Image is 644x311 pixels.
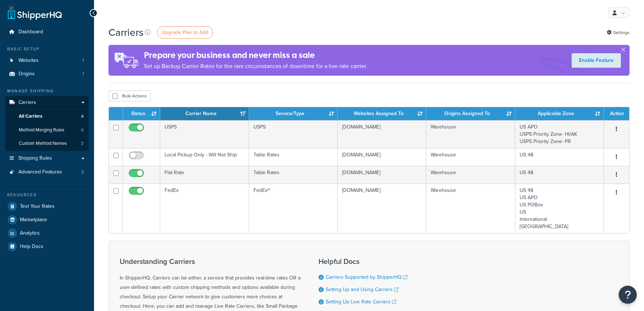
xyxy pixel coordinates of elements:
[5,88,89,94] div: Manage Shipping
[338,184,426,233] td: [DOMAIN_NAME]
[5,110,89,123] li: All Carriers
[5,213,89,226] a: Marketplace
[160,120,249,148] td: USPS
[5,165,89,179] li: Advanced Features
[120,257,300,265] h3: Understanding Carriers
[19,127,64,133] span: Method Merging Rules
[326,273,408,281] a: Carriers Supported by ShipperHQ
[18,100,36,106] span: Carriers
[604,107,629,120] th: Action
[160,148,249,166] td: Local Pickup Only - Will Not Ship
[162,29,208,36] span: Upgrade Plan to Add
[18,58,39,64] span: Websites
[338,148,426,166] td: [DOMAIN_NAME]
[515,166,604,184] td: US 48
[5,123,89,137] li: Method Merging Rules
[18,155,52,161] span: Shipping Rules
[5,46,89,52] div: Basic Setup
[5,137,89,150] li: Custom Method Names
[515,107,604,120] th: Applicable Zone: activate to sort column ascending
[338,107,426,120] th: Websites Assigned To: activate to sort column ascending
[5,54,89,67] a: Websites 1
[20,203,55,210] span: Test Your Rates
[426,107,515,120] th: Origins Assigned To: activate to sort column ascending
[5,227,89,240] a: Analytics
[5,54,89,67] li: Websites
[319,257,413,265] h3: Helpful Docs
[5,240,89,253] a: Help Docs
[326,298,396,306] a: Setting Up Live Rate Carriers
[5,137,89,150] a: Custom Method Names 3
[338,166,426,184] td: [DOMAIN_NAME]
[5,200,89,213] a: Test Your Rates
[144,61,367,71] p: Set up Backup Carrier Rates for the rare circumstances of downtime for a live rate carrier.
[20,230,40,236] span: Analytics
[607,28,630,38] a: Settings
[81,140,84,147] span: 3
[338,120,426,148] td: [DOMAIN_NAME]
[5,152,89,165] a: Shipping Rules
[5,192,89,198] div: Resources
[572,53,621,68] a: Enable Feature
[426,184,515,233] td: Warehouse
[81,169,84,175] span: 2
[157,26,213,39] a: Upgrade Plan to Add
[81,113,84,119] span: 4
[108,25,144,39] h1: Carriers
[82,71,84,77] span: 1
[5,165,89,179] a: Advanced Features 2
[5,67,89,81] li: Origins
[515,120,604,148] td: US APO USPS Priority Zone- HI/AK USPS Priority Zone- PR
[5,25,89,39] a: Dashboard
[108,91,151,101] button: Bulk Actions
[249,148,338,166] td: Table Rates
[82,58,84,64] span: 1
[108,45,144,76] img: ad-rules-rateshop-fe6ec290ccb7230408bd80ed9643f0289d75e0ffd9eb532fc0e269fcd187b520.png
[515,148,604,166] td: US 48
[426,148,515,166] td: Warehouse
[515,184,604,233] td: US 48 US APO US POBox US International [GEOGRAPHIC_DATA]
[160,184,249,233] td: FedEx
[5,123,89,137] a: Method Merging Rules 0
[5,96,89,109] a: Carriers
[5,110,89,123] a: All Carriers 4
[20,244,43,250] span: Help Docs
[123,107,160,120] th: Status: activate to sort column ascending
[249,120,338,148] td: USPS
[160,107,249,120] th: Carrier Name: activate to sort column ascending
[81,127,84,133] span: 0
[5,96,89,151] li: Carriers
[18,71,35,77] span: Origins
[19,140,67,147] span: Custom Method Names
[160,166,249,184] td: Flat Rate
[18,29,43,35] span: Dashboard
[5,67,89,81] a: Origins 1
[426,120,515,148] td: Warehouse
[326,286,398,293] a: Setting Up and Using Carriers
[18,169,62,175] span: Advanced Features
[426,166,515,184] td: Warehouse
[8,5,62,20] a: ShipperHQ Home
[249,184,338,233] td: FedEx®
[249,166,338,184] td: Table Rates
[619,286,637,304] button: Open Resource Center
[20,217,47,223] span: Marketplace
[19,113,42,119] span: All Carriers
[249,107,338,120] th: Service/Type: activate to sort column ascending
[144,49,367,61] h4: Prepare your business and never miss a sale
